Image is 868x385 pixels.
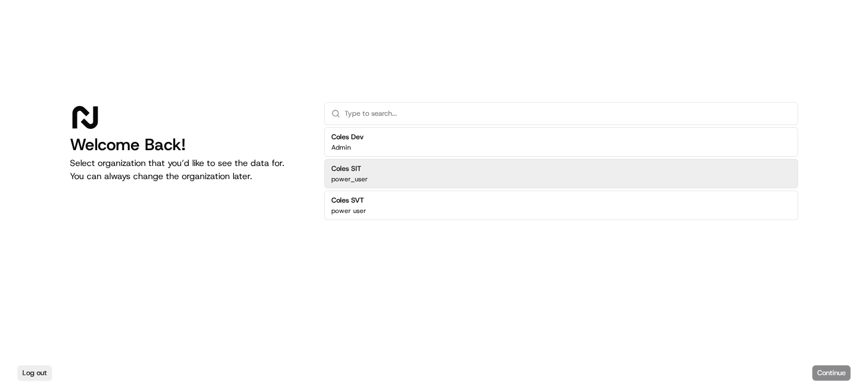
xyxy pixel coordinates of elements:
[331,196,366,205] h2: Coles SVT
[344,103,791,125] input: Type to search...
[70,135,307,155] h1: Welcome Back!
[70,157,307,183] p: Select organization that you’d like to see the data for. You can always change the organization l...
[331,143,351,152] p: Admin
[17,365,52,381] button: Log out
[331,132,364,142] h2: Coles Dev
[324,125,798,222] div: Suggestions
[331,175,368,183] p: power_user
[331,206,366,215] p: power user
[331,164,368,174] h2: Coles SIT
